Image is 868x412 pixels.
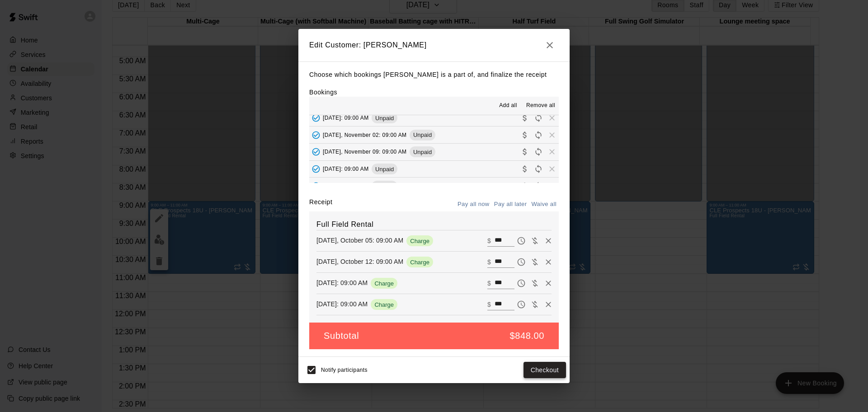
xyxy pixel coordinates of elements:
[542,276,555,290] button: Remove
[309,197,332,211] label: Receipt
[532,131,545,138] span: Reschedule
[518,131,532,138] span: Collect payment
[499,101,517,110] span: Add all
[309,144,559,160] button: Added - Collect Payment[DATE], November 09: 09:00 AMUnpaidCollect paymentRescheduleRemove
[309,69,559,80] p: Choose which bookings [PERSON_NAME] is a part of, and finalize the receipt
[532,182,545,189] span: Reschedule
[371,280,397,287] span: Charge
[532,148,545,155] span: Reschedule
[514,300,528,308] span: Pay later
[542,234,555,248] button: Remove
[494,98,523,113] button: Add all
[510,330,545,342] h5: $848.00
[455,197,492,211] button: Pay all now
[542,255,555,269] button: Remove
[528,279,542,286] span: Waive payment
[542,298,555,311] button: Remove
[518,165,532,172] span: Collect payment
[514,279,528,286] span: Pay later
[487,257,491,267] p: $
[492,197,529,211] button: Pay all later
[518,182,532,189] span: Collect payment
[323,131,406,138] span: [DATE], November 02: 09:00 AM
[309,179,323,193] button: Added - Collect Payment
[528,236,542,244] span: Waive payment
[528,257,542,265] span: Waive payment
[321,367,368,373] span: Notify participants
[518,148,532,155] span: Collect payment
[316,236,403,245] p: [DATE], October 05: 09:00 AM
[309,161,559,178] button: Added - Collect Payment[DATE]: 09:00 AMUnpaidCollect paymentRescheduleRemove
[524,362,566,379] button: Checkout
[487,279,491,288] p: $
[316,257,403,266] p: [DATE], October 12: 09:00 AM
[545,182,559,189] span: Remove
[545,148,559,155] span: Remove
[309,89,337,96] label: Bookings
[316,219,552,230] h6: Full Field Rental
[309,145,323,159] button: Added - Collect Payment
[323,149,406,155] span: [DATE], November 09: 09:00 AM
[372,183,397,189] span: Unpaid
[309,111,323,125] button: Added - Collect Payment
[309,128,323,142] button: Added - Collect Payment
[410,149,435,155] span: Unpaid
[309,162,323,176] button: Added - Collect Payment
[323,166,369,172] span: [DATE]: 09:00 AM
[529,197,559,211] button: Waive all
[316,278,368,287] p: [DATE]: 09:00 AM
[323,183,369,189] span: [DATE]: 09:00 AM
[532,165,545,172] span: Reschedule
[514,236,528,244] span: Pay later
[406,259,433,266] span: Charge
[532,114,545,121] span: Reschedule
[309,110,559,126] button: Added - Collect Payment[DATE]: 09:00 AMUnpaidCollect paymentRescheduleRemove
[487,300,491,309] p: $
[309,126,559,143] button: Added - Collect Payment[DATE], November 02: 09:00 AMUnpaidCollect paymentRescheduleRemove
[545,114,559,121] span: Remove
[372,166,397,173] span: Unpaid
[372,115,397,122] span: Unpaid
[523,98,559,113] button: Remove all
[514,257,528,265] span: Pay later
[528,300,542,308] span: Waive payment
[545,131,559,138] span: Remove
[316,300,368,309] p: [DATE]: 09:00 AM
[371,301,397,308] span: Charge
[526,101,555,110] span: Remove all
[487,236,491,245] p: $
[545,165,559,172] span: Remove
[406,238,433,244] span: Charge
[298,29,570,61] h2: Edit Customer: [PERSON_NAME]
[323,115,369,121] span: [DATE]: 09:00 AM
[309,178,559,194] button: Added - Collect Payment[DATE]: 09:00 AMUnpaidCollect paymentRescheduleRemove
[324,330,359,342] h5: Subtotal
[518,114,532,121] span: Collect payment
[410,131,435,138] span: Unpaid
